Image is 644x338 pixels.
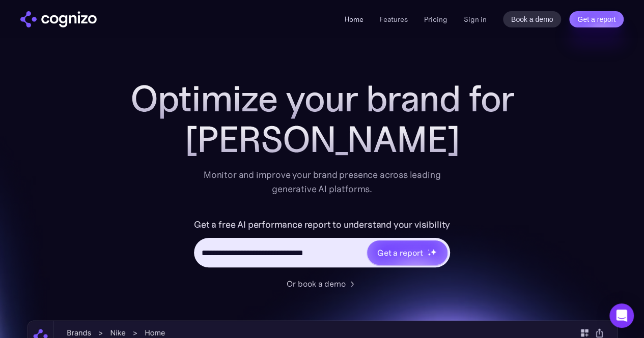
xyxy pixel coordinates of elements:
a: Get a reportstarstarstar [366,239,449,266]
a: Get a report [569,11,624,27]
a: Features [380,15,408,24]
label: Get a free AI performance report to understand your visibility [194,217,450,233]
a: Pricing [424,15,447,24]
div: Monitor and improve your brand presence across leading generative AI platforms. [197,168,447,196]
img: star [428,249,429,251]
form: Hero URL Input Form [194,217,450,272]
img: star [430,249,437,255]
div: [PERSON_NAME] [119,119,526,160]
a: Book a demo [503,11,562,27]
div: Get a report [377,247,423,259]
div: Open Intercom Messenger [609,303,634,328]
img: cognizo logo [20,11,97,27]
h1: Optimize your brand for [119,78,526,119]
img: star [428,253,431,256]
a: Home [345,15,363,24]
a: Or book a demo [287,278,358,290]
a: Sign in [464,13,487,25]
div: Or book a demo [287,278,346,290]
a: home [20,11,97,27]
